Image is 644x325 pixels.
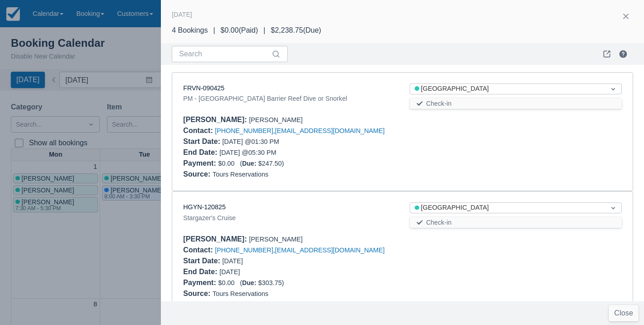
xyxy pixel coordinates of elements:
button: Check-in [410,217,622,228]
div: [GEOGRAPHIC_DATA] [415,84,600,94]
div: Contact : [183,246,215,254]
button: Close [609,305,639,321]
div: $0.00 [183,277,622,288]
div: [GEOGRAPHIC_DATA] [415,203,600,213]
a: [EMAIL_ADDRESS][DOMAIN_NAME] [275,127,385,134]
div: Start Date : [183,138,222,145]
div: Contact : [183,127,215,134]
div: End Date : [183,148,219,156]
div: Source : [183,170,213,178]
a: HGYN-120825 [183,203,226,211]
div: Source : [183,290,213,297]
div: , [183,245,622,256]
div: | [258,25,271,36]
div: $0.00 ( Paid ) [221,25,258,36]
div: [DATE] @ 05:30 PM [183,147,395,158]
div: $0.00 [183,158,622,169]
span: ( $247.50 ) [240,160,284,167]
div: [PERSON_NAME] : [183,116,249,123]
div: Tours Reservations [183,288,622,299]
div: Start Date : [183,257,222,265]
div: [PERSON_NAME] [183,234,622,245]
span: Dropdown icon [609,203,618,212]
div: Tours Reservations [183,169,622,180]
div: [PERSON_NAME] [183,114,622,125]
div: [PERSON_NAME] : [183,235,249,243]
div: Payment : [183,279,218,286]
a: [PHONE_NUMBER] [215,127,273,134]
div: [DATE] [183,266,395,277]
span: ( $303.75 ) [240,279,284,286]
div: [DATE] @ 01:30 PM [183,136,395,147]
div: [DATE] [172,9,192,20]
div: | [208,25,220,36]
div: , [183,125,622,136]
a: [PHONE_NUMBER] [215,246,273,254]
a: [EMAIL_ADDRESS][DOMAIN_NAME] [275,246,385,254]
div: 4 Bookings [172,25,208,36]
div: Stargazer's Cruise [183,212,395,223]
div: [DATE] [183,256,395,266]
div: Due: [242,160,258,167]
button: Check-in [410,98,622,109]
div: PM - [GEOGRAPHIC_DATA] Barrier Reef Dive or Snorkel [183,93,395,104]
div: Due: [242,279,258,286]
span: Dropdown icon [609,84,618,94]
div: Payment : [183,159,218,167]
a: FRVN-090425 [183,84,224,92]
div: End Date : [183,268,219,276]
input: Search [179,46,270,62]
div: $2,238.75 ( Due ) [271,25,321,36]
